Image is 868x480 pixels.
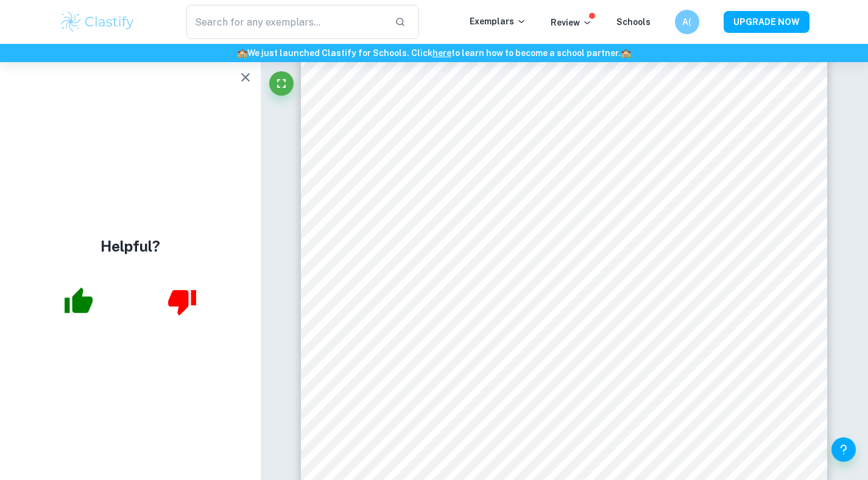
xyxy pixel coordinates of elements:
[831,437,856,462] button: Help and Feedback
[101,235,160,257] h4: Helpful?
[675,10,699,34] button: A(
[680,15,694,29] h6: A(
[724,11,810,33] button: UPGRADE NOW
[470,15,526,28] p: Exemplars
[237,48,247,58] span: 🏫
[59,10,136,34] img: Clastify logo
[2,46,866,60] h6: We just launched Clastify for Schools. Click to learn how to become a school partner.
[186,5,386,39] input: Search for any exemplars...
[551,16,592,29] p: Review
[432,48,451,58] a: here
[621,48,631,58] span: 🏫
[269,71,294,96] button: Fullscreen
[616,17,651,27] a: Schools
